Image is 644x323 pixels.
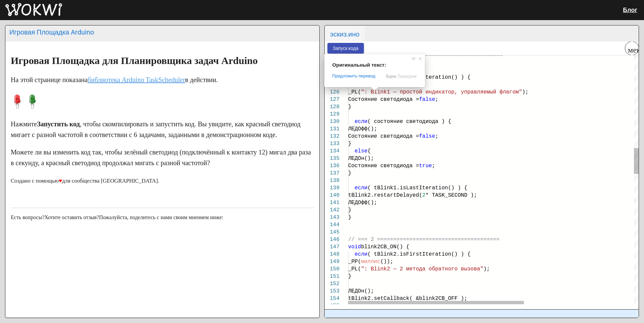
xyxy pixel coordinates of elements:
[348,296,467,302] ya-tr-span: tBlink2.setCallback( &blink2CB_OFF );
[348,141,352,147] span: }
[325,236,339,243] div: 146
[325,206,339,214] div: 142
[11,120,301,138] ya-tr-span: , чтобы скомпилировать и запустить код. Вы увидите, как красный светодиод мигает с разной частото...
[387,266,483,272] ya-tr-span: 2 — 2 метода обратного вызова"
[361,259,380,265] ya-tr-span: миллис
[11,148,311,167] ya-tr-span: Можете ли вы изменить код так, чтобы зелёный светодиод (подключённый к контакту 12) мигал два раз...
[11,214,45,220] ya-tr-span: Есть вопросы?
[368,148,371,154] ya-tr-span: {
[325,258,339,265] div: 149
[355,148,367,154] ya-tr-span: else
[483,266,490,272] ya-tr-span: );
[348,133,419,139] ya-tr-span: Состояние светодиода =
[9,28,94,36] ya-tr-span: Игровая Площадка Arduino
[348,126,377,132] ya-tr-span: ЛЕДОфф();
[11,76,88,83] ya-tr-span: На этой странице показана
[368,185,468,191] ya-tr-span: ( tBlink1.isLastIteration() ) {
[348,104,352,110] span: }
[325,229,339,236] div: 145
[348,96,419,103] ya-tr-span: Состояние светодиода =
[348,155,374,161] ya-tr-span: ЛЕДОн();
[425,192,477,198] ya-tr-span: * TASK_SECOND );
[325,184,339,192] div: 139
[348,192,422,198] ya-tr-span: tBlink2.restartDelayed(
[432,163,435,169] ya-tr-span: ;
[422,192,426,198] ya-tr-span: 2
[348,214,352,220] span: }
[361,244,409,250] ya-tr-span: blink2CB_ON() {
[348,266,361,272] ya-tr-span: _PL(
[88,76,185,83] a: библиотека Arduino TaskScheduler
[348,288,374,294] ya-tr-span: ЛЕДОн();
[348,244,361,250] ya-tr-span: void
[355,119,367,125] ya-tr-span: если
[348,259,361,265] ya-tr-span: _PP(
[325,287,339,295] div: 153
[11,178,59,184] ya-tr-span: Создано с помощью
[348,170,352,176] span: }
[330,30,360,38] ya-tr-span: эскиз.ино
[325,251,339,258] div: 148
[325,302,339,310] div: 155
[45,214,99,220] ya-tr-span: Хотите оставить отзыв?
[325,88,339,96] div: 126
[419,96,435,103] ya-tr-span: false
[361,89,387,95] ya-tr-span: ": Blink
[368,119,451,125] ya-tr-span: ( состояние светодиода ) {
[325,170,339,177] div: 137
[185,76,218,83] ya-tr-span: в действии.
[348,89,361,95] ya-tr-span: _PL(
[380,259,393,265] ya-tr-span: ());
[37,120,80,128] ya-tr-span: Запустить код
[325,147,339,155] div: 134
[325,118,339,125] div: 130
[325,243,339,251] div: 147
[387,89,522,95] ya-tr-span: 1 — простой индикатор, управляемый флагом"
[325,133,339,140] div: 132
[99,214,223,220] ya-tr-span: Пожалуйста, поделитесь с нами своим мнением ниже:
[325,221,339,229] div: 144
[355,185,367,191] ya-tr-span: если
[348,200,377,206] span: ЛЕДОфф();
[11,55,258,66] ya-tr-span: Игровая Площадка для Планировщика задач Arduino
[325,155,339,162] div: 135
[348,273,352,279] span: }
[623,6,637,13] a: Блог
[5,3,62,16] img: Вокви
[325,177,339,184] div: 138
[348,207,352,213] span: }
[325,103,339,111] div: 128
[368,251,471,257] ya-tr-span: ( tBlink2.isFirstIteration() ) {
[325,192,339,199] div: 140
[325,162,339,170] div: 136
[332,73,375,79] span: Предложить перевод
[325,295,339,302] div: 154
[325,199,339,206] div: 141
[325,111,339,118] div: 129
[325,140,339,147] div: 133
[348,237,499,243] span: // === 2 ======================================
[327,43,364,53] button: Запуск кода
[325,214,339,221] div: 143
[435,96,438,103] ya-tr-span: ;
[325,280,339,287] div: 152
[419,133,435,139] ya-tr-span: false
[325,125,339,133] div: 131
[59,178,62,184] ya-tr-span: ♥
[419,163,432,169] ya-tr-span: true
[325,273,339,280] div: 151
[348,163,419,169] ya-tr-span: Состояние светодиода =
[332,62,386,68] span: Оригинальный текст:
[325,265,339,273] div: 150
[11,120,37,128] ya-tr-span: Нажмите
[355,251,367,257] ya-tr-span: если
[435,133,438,139] ya-tr-span: ;
[361,266,387,272] ya-tr-span: ": Blink
[522,89,528,95] ya-tr-span: );
[62,178,159,184] ya-tr-span: для сообщества [GEOGRAPHIC_DATA].
[325,96,339,103] div: 127
[333,46,359,51] ya-tr-span: Запуск кода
